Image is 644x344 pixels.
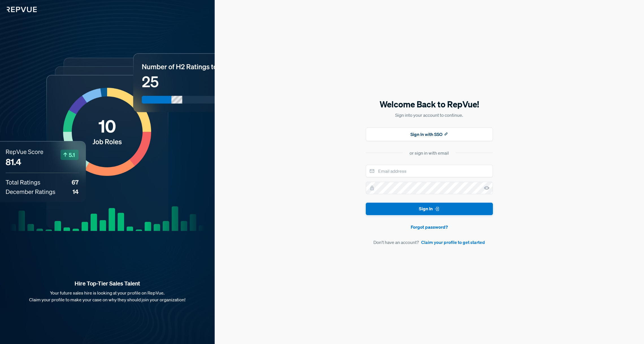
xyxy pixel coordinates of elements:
[366,112,493,118] p: Sign into your account to continue.
[366,224,493,230] a: Forgot password?
[366,203,493,215] button: Sign In
[366,165,493,177] input: Email address
[366,98,493,110] h5: Welcome Back to RepVue!
[410,150,449,156] div: or sign in with email
[366,127,493,141] button: Sign In with SSO
[9,280,206,287] strong: Hire Top-Tier Sales Talent
[9,289,206,303] p: Your future sales hire is looking at your profile on RepVue. Claim your profile to make your case...
[421,239,485,246] a: Claim your profile to get started
[366,239,493,246] article: Don't have an account?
